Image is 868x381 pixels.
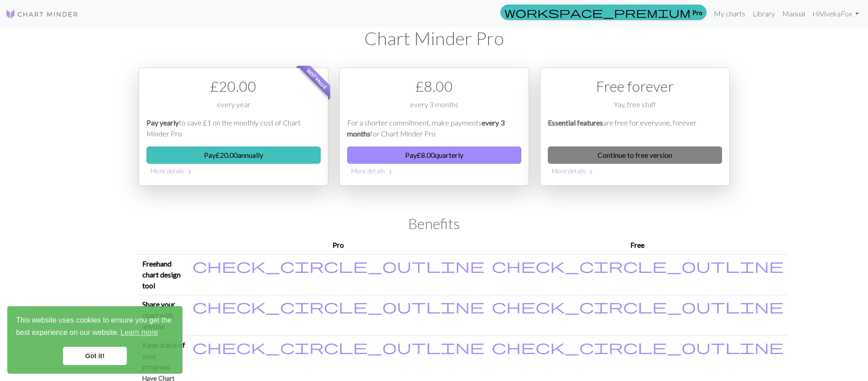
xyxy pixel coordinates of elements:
[297,60,336,99] span: Best value
[7,306,182,374] div: cookieconsent
[146,75,321,97] div: £ 20.00
[347,146,521,164] button: Pay£8.00quarterly
[347,99,521,117] div: every 3 months
[488,236,787,255] th: Free
[548,164,722,178] button: More details
[779,5,809,23] a: Manual
[192,339,484,354] i: Included
[492,299,784,313] i: Included
[16,315,174,339] span: This website uses cookies to ensure you get the best experience on our website.
[192,338,484,355] span: check_circle_outline
[119,326,159,339] a: learn more about cookies
[548,117,722,139] p: are free for everyone, forever
[146,99,321,117] div: every year
[142,258,185,291] p: Freehand chart design tool
[504,6,691,19] span: workspace_premium
[146,117,321,139] p: to save £1 on the monthly cost of Chart Minder Pro
[749,5,779,23] a: Library
[548,118,603,127] em: Essential features
[347,117,521,139] p: For a shorter commitment, make payments for Chart Minder Pro
[192,257,484,274] span: check_circle_outline
[146,118,179,127] em: Pay yearly
[5,9,78,20] img: Logo
[492,297,784,315] span: check_circle_outline
[387,167,394,177] span: chevron_right
[548,146,722,164] a: Continue to free version
[186,167,193,177] span: chevron_right
[146,164,321,178] button: More details
[347,164,521,178] button: More details
[500,5,707,20] a: Pro
[192,258,484,273] i: Included
[139,68,328,186] div: Payment option 1
[339,68,529,186] div: Payment option 2
[347,75,521,97] div: £ 8.00
[142,299,185,332] p: Share your chart with anyone
[139,215,730,232] h2: Benefits
[192,297,484,315] span: check_circle_outline
[548,99,722,117] div: Yay, free stuff
[587,167,595,177] span: chevron_right
[189,236,488,255] th: Pro
[809,5,863,23] a: HiVivekaFox
[548,75,722,97] div: Free forever
[63,347,127,365] a: dismiss cookie message
[146,146,321,164] button: Pay£20.00annually
[492,258,784,273] i: Included
[347,118,504,138] em: every 3 months
[492,339,784,354] i: Included
[139,27,730,49] h1: Chart Minder Pro
[192,299,484,313] i: Included
[492,257,784,274] span: check_circle_outline
[492,338,784,355] span: check_circle_outline
[540,68,730,186] div: Free option
[710,5,749,23] a: My charts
